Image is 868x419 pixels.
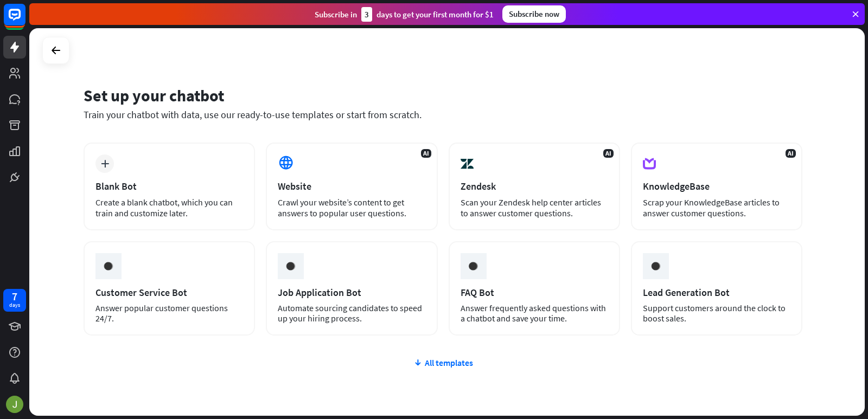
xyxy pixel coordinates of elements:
[361,7,372,22] div: 3
[9,301,20,309] div: days
[502,5,566,23] div: Subscribe now
[315,7,494,22] div: Subscribe in days to get your first month for $1
[12,292,17,301] div: 7
[3,289,26,312] a: 7 days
